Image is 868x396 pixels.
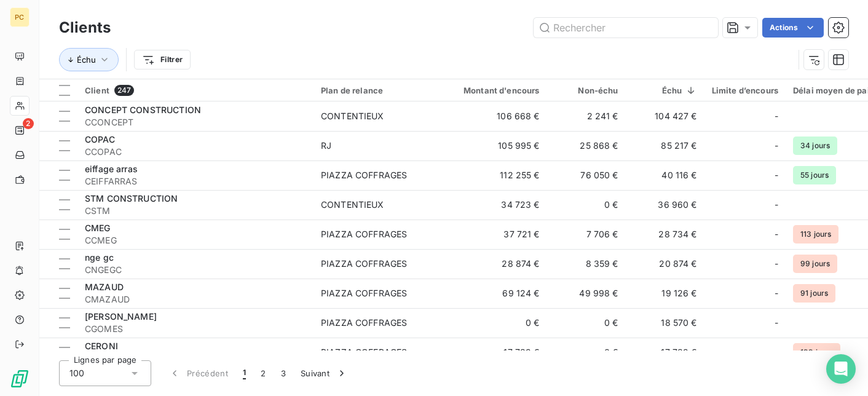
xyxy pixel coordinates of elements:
[321,258,407,270] div: PIAZZA COFFRAGES
[441,190,547,220] td: 34 723 €
[626,279,704,308] td: 19 126 €
[441,308,547,338] td: 0 €
[793,225,838,244] span: 113 jours
[441,279,547,308] td: 69 124 €
[85,282,124,292] span: MAZAUD
[85,341,118,351] span: CERONI
[85,175,306,188] span: CEIFFARRAS
[77,55,96,65] span: Échu
[826,354,856,384] div: Open Intercom Messenger
[441,338,547,367] td: 17 739 €
[441,249,547,279] td: 28 874 €
[23,118,34,129] span: 2
[547,101,626,131] td: 2 241 €
[85,105,201,115] span: CONCEPT CONSTRUCTION
[441,101,547,131] td: 106 668 €
[762,18,824,38] button: Actions
[626,190,704,220] td: 36 960 €
[85,205,306,217] span: CSTM
[626,338,704,367] td: 17 739 €
[547,308,626,338] td: 0 €
[547,338,626,367] td: 0 €
[10,7,30,27] div: PC
[161,360,235,386] button: Précédent
[85,223,111,233] span: CMEG
[85,252,114,263] span: nge gc
[626,220,704,249] td: 28 734 €
[626,308,704,338] td: 18 570 €
[626,249,704,279] td: 20 874 €
[534,18,718,38] input: Rechercher
[626,101,704,131] td: 104 427 €
[85,311,157,322] span: [PERSON_NAME]
[321,169,407,181] div: PIAZZA COFFRAGES
[775,258,778,270] span: -
[293,360,355,386] button: Suivant
[85,85,109,95] span: Client
[441,160,547,190] td: 112 255 €
[626,131,704,160] td: 85 217 €
[85,134,115,145] span: COPAC
[775,140,778,152] span: -
[85,264,306,276] span: CNGEGC
[321,85,434,95] div: Plan de relance
[712,85,778,95] div: Limite d’encours
[10,369,30,389] img: Logo LeanPay
[441,131,547,160] td: 105 995 €
[321,228,407,240] div: PIAZZA COFFRAGES
[69,367,84,379] span: 100
[85,146,306,158] span: CCOPAC
[793,137,837,155] span: 34 jours
[547,249,626,279] td: 8 359 €
[775,346,778,358] span: -
[775,317,778,329] span: -
[321,110,384,122] div: CONTENTIEUX
[85,234,306,247] span: CCMEG
[793,284,835,303] span: 91 jours
[793,343,840,362] span: 199 jours
[547,131,626,160] td: 25 868 €
[554,85,618,95] div: Non-échu
[547,220,626,249] td: 7 706 €
[274,360,293,386] button: 3
[547,279,626,308] td: 49 998 €
[449,85,540,95] div: Montant d'encours
[235,360,253,386] button: 1
[547,160,626,190] td: 76 050 €
[85,116,306,129] span: CCONCEPT
[321,287,407,299] div: PIAZZA COFFRAGES
[775,110,778,122] span: -
[243,367,246,379] span: 1
[793,166,836,184] span: 55 jours
[547,190,626,220] td: 0 €
[59,17,111,39] h3: Clients
[321,140,331,152] div: RJ
[85,293,306,306] span: CMAZAUD
[775,287,778,299] span: -
[114,85,134,96] span: 247
[85,164,138,174] span: eiffage arras
[633,85,697,95] div: Échu
[321,317,407,329] div: PIAZZA COFFRAGES
[793,255,837,273] span: 99 jours
[626,160,704,190] td: 40 116 €
[85,193,178,204] span: STM CONSTRUCTION
[775,228,778,240] span: -
[441,220,547,249] td: 37 721 €
[321,199,384,211] div: CONTENTIEUX
[775,199,778,211] span: -
[253,360,273,386] button: 2
[85,323,306,335] span: CGOMES
[59,48,119,71] button: Échu
[134,50,191,69] button: Filtrer
[775,169,778,181] span: -
[321,346,407,358] div: PIAZZA COFFRAGES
